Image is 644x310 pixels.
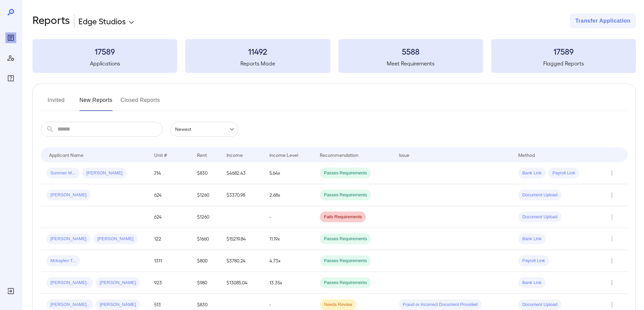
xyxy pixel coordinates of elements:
td: 1311 [149,250,192,272]
span: [PERSON_NAME] [96,280,140,286]
td: $1260 [192,206,221,228]
h2: Reports [32,13,70,28]
span: [PERSON_NAME].. [46,302,93,308]
div: Reports [5,32,16,43]
span: Passes Requirements [320,192,371,198]
td: 122 [149,228,192,250]
td: 11.19x [264,228,314,250]
span: Bank Link [518,170,546,176]
h5: Reports Made [185,59,330,67]
span: Document Upload [518,302,562,308]
span: [PERSON_NAME] [46,236,91,242]
span: [PERSON_NAME] [93,236,138,242]
span: Bank Link [518,280,546,286]
span: Payroll Link [518,258,549,264]
summary: 17589Applications11492Reports Made5588Meet Requirements17589Flagged Reports [32,39,636,73]
h5: Meet Requirements [338,59,483,67]
td: 13.35x [264,272,314,294]
div: Income [226,151,243,159]
h5: Flagged Reports [491,59,636,67]
button: Transfer Application [570,13,636,28]
td: 5.64x [264,162,314,184]
span: Passes Requirements [320,258,371,264]
button: Row Actions [606,212,617,222]
td: 714 [149,162,192,184]
span: Document Upload [518,192,562,198]
div: Unit # [154,151,167,159]
td: $3780.24 [221,250,264,272]
button: Row Actions [606,277,617,288]
h3: 17589 [491,46,636,57]
div: Manage Users [5,53,16,63]
h3: 17589 [32,46,177,57]
button: Row Actions [606,255,617,266]
td: $1660 [192,228,221,250]
button: Row Actions [606,168,617,178]
div: FAQ [5,73,16,84]
div: Rent [197,151,208,159]
span: [PERSON_NAME].. [46,280,93,286]
td: $800 [192,250,221,272]
span: Passes Requirements [320,280,371,286]
div: Applicant Name [49,151,84,159]
td: 4.73x [264,250,314,272]
h5: Applications [32,59,177,67]
td: 2.68x [264,184,314,206]
h3: 11492 [185,46,330,57]
button: Row Actions [606,299,617,310]
div: Recommendation [320,151,358,159]
div: Log Out [5,286,16,297]
span: Needs Review [320,302,356,308]
td: 624 [149,206,192,228]
td: $4682.43 [221,162,264,184]
td: $980 [192,272,221,294]
div: Income Level [269,151,298,159]
span: Fraud or Incorrect Document Provided [399,302,482,308]
span: [PERSON_NAME] [46,192,91,198]
td: $830 [192,162,221,184]
td: $3370.98 [221,184,264,206]
span: Mckaylen T... [46,258,80,264]
span: Fails Requirements [320,214,366,220]
td: - [264,206,314,228]
span: Bank Link [518,236,546,242]
div: Issue [399,151,410,159]
td: $1260 [192,184,221,206]
span: Summer M... [46,170,79,176]
button: Closed Reports [121,95,160,111]
button: New Reports [79,95,113,111]
td: $15219.84 [221,228,264,250]
button: Invited [41,95,71,111]
div: Newest [171,122,238,137]
span: Document Upload [518,214,562,220]
button: Row Actions [606,190,617,200]
span: Passes Requirements [320,236,371,242]
td: 624 [149,184,192,206]
div: Method [518,151,535,159]
span: [PERSON_NAME] [82,170,126,176]
p: Edge Studios [78,16,126,26]
span: Payroll Link [548,170,579,176]
h3: 5588 [338,46,483,57]
span: [PERSON_NAME] [96,302,140,308]
td: 923 [149,272,192,294]
span: Passes Requirements [320,170,371,176]
button: Row Actions [606,233,617,244]
td: $13085.04 [221,272,264,294]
